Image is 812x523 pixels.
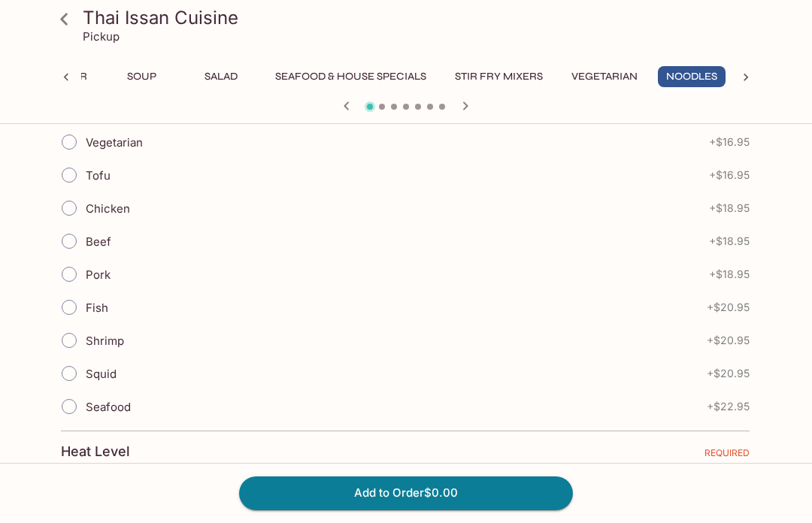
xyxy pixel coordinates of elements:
[86,135,143,150] span: Vegetarian
[709,169,750,181] span: + $16.95
[709,235,750,247] span: + $18.95
[61,443,130,460] h4: Heat Level
[83,6,755,29] h3: Thai Issan Cuisine
[86,201,130,216] span: Chicken
[709,202,750,214] span: + $18.95
[447,66,551,87] button: Stir Fry Mixers
[86,400,131,414] span: Seafood
[86,367,117,381] span: Squid
[707,367,750,379] span: + $20.95
[707,301,750,313] span: + $20.95
[709,136,750,148] span: + $16.95
[86,334,124,348] span: Shrimp
[707,401,750,413] span: + $22.95
[709,268,750,280] span: + $18.95
[704,447,750,464] span: REQUIRED
[108,66,175,87] button: Soup
[83,29,120,44] p: Pickup
[563,66,646,87] button: Vegetarian
[86,234,111,249] span: Beef
[239,476,573,509] button: Add to Order$0.00
[267,66,435,87] button: Seafood & House Specials
[86,168,111,183] span: Tofu
[707,334,750,346] span: + $20.95
[658,66,726,87] button: Noodles
[187,66,255,87] button: Salad
[86,301,108,315] span: Fish
[86,268,111,282] span: Pork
